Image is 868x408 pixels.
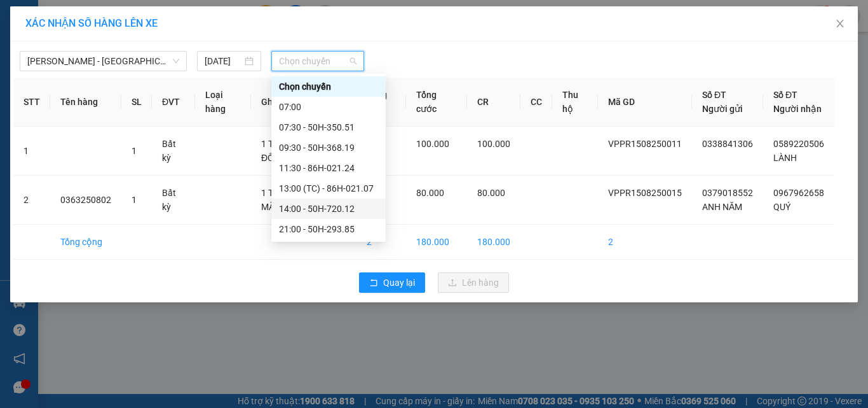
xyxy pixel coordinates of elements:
span: 100.000 [477,139,510,149]
span: VPPR1508250011 [608,139,682,149]
td: 180.000 [406,225,466,260]
td: 2 [13,176,50,225]
td: Bất kỳ [152,127,195,176]
span: LÀNH [773,153,797,163]
div: 07:00 [279,100,378,114]
div: 14:00 - 50H-720.12 [279,202,378,216]
th: CC [520,78,552,127]
span: 80.000 [477,188,505,198]
td: 2 [356,225,406,260]
th: Tổng cước [406,78,466,127]
span: 0379018552 [702,188,753,198]
span: Người gửi [702,104,743,114]
span: 1 [132,146,137,156]
span: 80.000 [416,188,444,198]
span: Số ĐT [773,90,797,100]
span: 1 TH XỐP CÓ CỤC - ĐỒ ĂN [261,139,337,163]
span: 1 [132,195,137,205]
th: Loại hàng [195,78,251,127]
th: CR [467,78,520,127]
span: Quay lại [383,276,415,290]
td: 0363250802 [50,176,121,225]
span: Số ĐT [702,90,726,100]
span: Chọn chuyến [279,52,357,71]
span: close [835,18,845,29]
div: Chọn chuyến [279,80,378,94]
th: ĐVT [152,78,195,127]
button: rollbackQuay lại [359,272,425,293]
div: 09:30 - 50H-368.19 [279,141,378,155]
span: 0967962658 [773,188,824,198]
td: 2 [598,225,692,260]
td: Bất kỳ [152,176,195,225]
span: 100.000 [416,139,449,149]
span: 1 THX CÓ THG - MẮM, CÁ [261,188,323,212]
input: 15/08/2025 [205,54,241,68]
span: rollback [369,278,378,288]
div: 07:30 - 50H-350.51 [279,120,378,134]
span: 0338841306 [702,139,753,149]
button: uploadLên hàng [438,272,509,293]
td: 1 [13,127,50,176]
span: Người nhận [773,104,822,114]
th: SL [121,78,152,127]
th: Ghi chú [251,78,356,127]
div: 11:30 - 86H-021.24 [279,161,378,175]
span: QUÝ [773,202,790,212]
td: Tổng cộng [50,225,121,260]
th: STT [13,78,50,127]
th: Tên hàng [50,78,121,127]
th: Thu hộ [552,78,598,127]
td: 180.000 [467,225,520,260]
span: ANH NĂM [702,202,742,212]
th: Mã GD [598,78,692,127]
span: Phan Rí - Sài Gòn [27,52,179,71]
span: VPPR1508250015 [608,188,682,198]
span: XÁC NHẬN SỐ HÀNG LÊN XE [25,17,158,29]
div: 21:00 - 50H-293.85 [279,222,378,236]
div: 13:00 (TC) - 86H-021.07 [279,181,378,195]
span: 0589220506 [773,139,824,149]
div: Chọn chuyến [271,76,386,97]
button: Close [822,6,858,42]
